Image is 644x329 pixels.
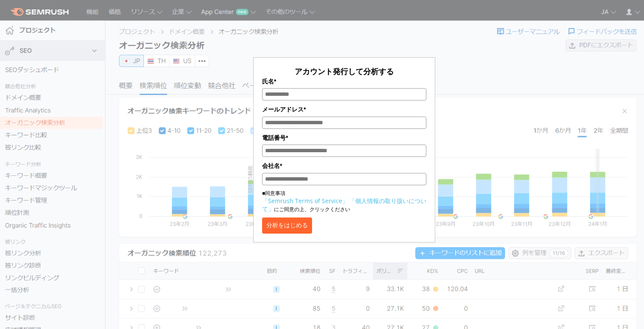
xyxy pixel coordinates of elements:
p: ■同意事項 にご同意の上、クリックください [262,190,426,213]
label: メールアドレス* [262,105,426,114]
a: 「Semrush Terms of Service」 [262,197,348,205]
a: 「個人情報の取り扱いについて」 [262,197,426,213]
label: 電話番号* [262,133,426,142]
span: アカウント発行して分析する [295,66,394,76]
button: 分析をはじめる [262,217,312,234]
